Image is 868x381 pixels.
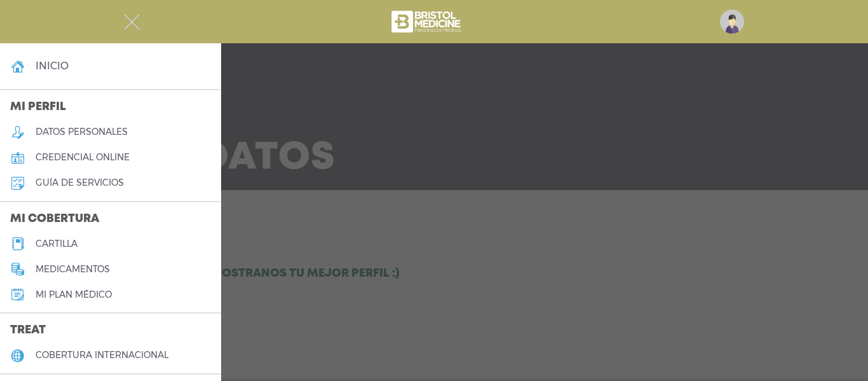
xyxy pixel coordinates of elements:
img: Cober_menu-close-white.svg [124,14,140,30]
h5: guía de servicios [36,177,124,188]
img: bristol-medicine-blanco.png [390,6,465,37]
h5: cobertura internacional [36,350,168,361]
h5: cartilla [36,239,78,249]
h5: credencial online [36,152,130,163]
h5: Mi plan médico [36,289,112,300]
h5: medicamentos [36,264,110,275]
h4: inicio [36,60,69,72]
img: profile-placeholder.svg [720,10,744,34]
h5: datos personales [36,127,128,137]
